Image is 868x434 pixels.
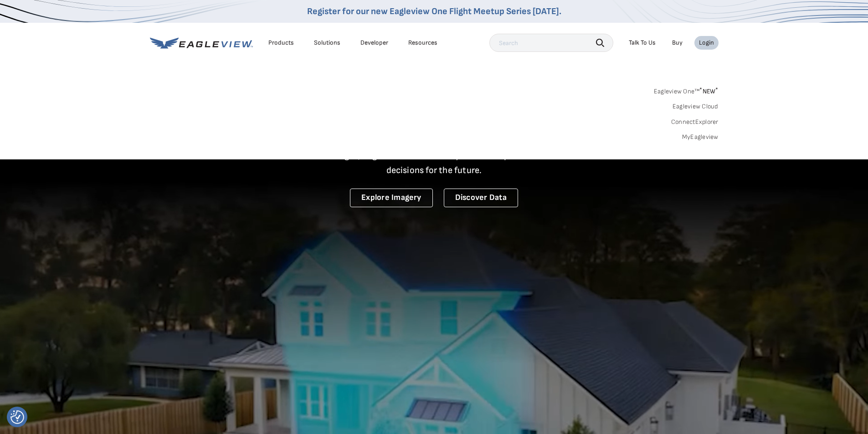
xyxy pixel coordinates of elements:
input: Search [489,34,613,52]
a: Developer [360,39,388,47]
div: Resources [408,39,437,47]
span: NEW [699,87,718,95]
div: Login [699,39,714,47]
div: Products [268,39,294,47]
a: Explore Imagery [350,189,433,207]
button: Consent Preferences [10,410,24,424]
a: Eagleview One™*NEW* [654,85,719,95]
a: MyEagleview [682,133,719,141]
img: Revisit consent button [10,410,24,424]
a: Discover Data [444,189,518,207]
a: ConnectExplorer [671,118,719,126]
a: Register for our new Eagleview One Flight Meetup Series [DATE]. [307,6,561,17]
div: Solutions [314,39,340,47]
a: Buy [672,39,683,47]
div: Talk To Us [629,39,656,47]
a: Eagleview Cloud [673,102,719,111]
